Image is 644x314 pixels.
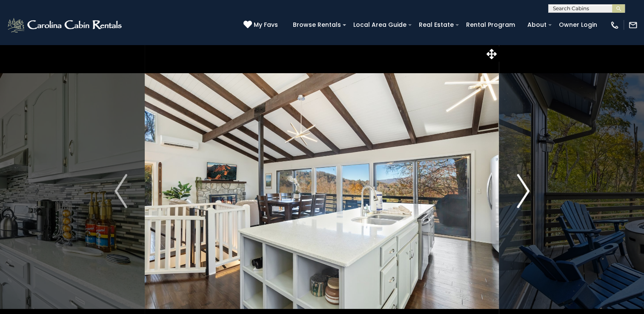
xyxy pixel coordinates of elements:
[6,17,124,34] img: White-1-2.png
[462,18,519,31] a: Rental Program
[610,20,619,30] img: phone-regular-white.png
[349,18,411,31] a: Local Area Guide
[289,18,345,31] a: Browse Rentals
[243,20,280,30] a: My Favs
[628,20,638,30] img: mail-regular-white.png
[517,174,530,208] img: arrow
[555,18,601,31] a: Owner Login
[523,18,551,31] a: About
[254,20,278,29] span: My Favs
[114,174,127,208] img: arrow
[415,18,458,31] a: Real Estate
